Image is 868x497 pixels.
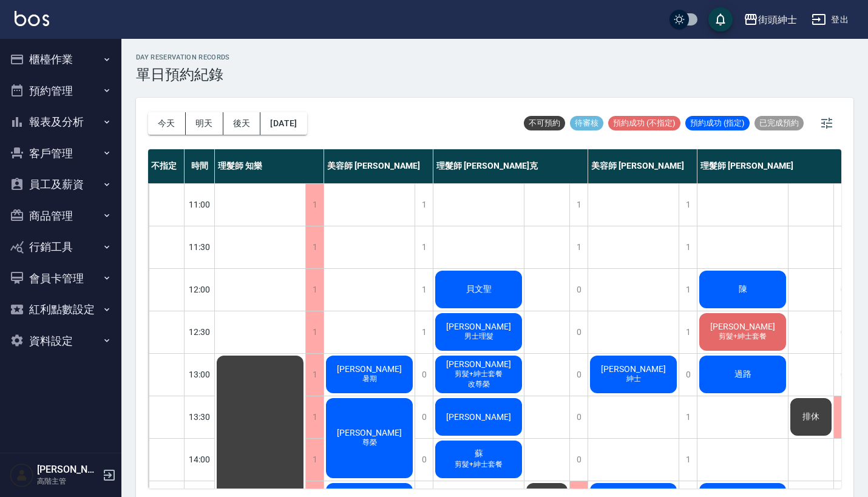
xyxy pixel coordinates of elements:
[708,322,778,331] span: [PERSON_NAME]
[739,7,802,32] button: 街頭紳士
[679,311,697,353] div: 1
[360,438,379,448] span: 尊榮
[136,66,230,83] h3: 單日預約紀錄
[679,396,697,438] div: 1
[569,354,588,396] div: 0
[598,364,668,374] span: [PERSON_NAME]
[444,322,514,331] span: [PERSON_NAME]
[10,463,34,487] img: Person
[462,331,496,342] span: 男士理髮
[679,354,697,396] div: 0
[452,459,505,470] span: 剪髮+紳士套餐
[5,294,117,325] button: 紅利點數設定
[758,12,797,27] div: 街頭紳士
[305,226,324,268] div: 1
[334,428,404,438] span: [PERSON_NAME]
[185,149,215,183] div: 時間
[569,439,588,481] div: 0
[215,149,324,183] div: 理髮師 知樂
[679,269,697,311] div: 1
[624,374,643,384] span: 紳士
[260,112,307,135] button: [DATE]
[754,118,804,129] span: 已完成預約
[415,354,433,396] div: 0
[433,149,588,183] div: 理髮師 [PERSON_NAME]克
[37,464,99,476] h5: [PERSON_NAME]
[324,149,433,183] div: 美容師 [PERSON_NAME]
[679,184,697,226] div: 1
[472,448,486,459] span: 蘇
[708,7,733,32] button: save
[305,439,324,481] div: 1
[415,311,433,353] div: 1
[452,369,505,379] span: 剪髮+紳士套餐
[415,439,433,481] div: 0
[37,476,99,487] p: 高階主管
[569,311,588,353] div: 0
[415,396,433,438] div: 0
[5,200,117,232] button: 商品管理
[185,438,215,481] div: 14:00
[5,138,117,169] button: 客戶管理
[185,353,215,396] div: 13:00
[334,364,404,374] span: [PERSON_NAME]
[186,112,223,135] button: 明天
[305,354,324,396] div: 1
[185,268,215,311] div: 12:00
[466,379,492,390] span: 改尊榮
[136,53,230,61] h2: day Reservation records
[697,149,852,183] div: 理髮師 [PERSON_NAME]
[570,118,603,129] span: 待審核
[5,75,117,107] button: 預約管理
[464,284,494,295] span: 貝文聖
[185,396,215,438] div: 13:30
[415,184,433,226] div: 1
[807,8,853,31] button: 登出
[305,184,324,226] div: 1
[360,374,379,384] span: 暑期
[415,269,433,311] div: 1
[716,331,769,342] span: 剪髮+紳士套餐
[15,11,49,26] img: Logo
[800,411,822,422] span: 排休
[569,269,588,311] div: 0
[305,311,324,353] div: 1
[5,106,117,138] button: 報表及分析
[5,231,117,263] button: 行銷工具
[305,269,324,311] div: 1
[732,369,754,380] span: 過路
[223,112,261,135] button: 後天
[685,118,750,129] span: 預約成功 (指定)
[679,439,697,481] div: 1
[524,118,565,129] span: 不可預約
[608,118,680,129] span: 預約成功 (不指定)
[185,183,215,226] div: 11:00
[5,44,117,75] button: 櫃檯作業
[185,226,215,268] div: 11:30
[148,149,185,183] div: 不指定
[415,226,433,268] div: 1
[679,226,697,268] div: 1
[736,284,750,295] span: 陳
[5,263,117,294] button: 會員卡管理
[148,112,186,135] button: 今天
[569,184,588,226] div: 1
[5,325,117,357] button: 資料設定
[5,169,117,200] button: 員工及薪資
[569,226,588,268] div: 1
[444,412,514,422] span: [PERSON_NAME]
[185,311,215,353] div: 12:30
[569,396,588,438] div: 0
[444,359,514,369] span: [PERSON_NAME]
[305,396,324,438] div: 1
[588,149,697,183] div: 美容師 [PERSON_NAME]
